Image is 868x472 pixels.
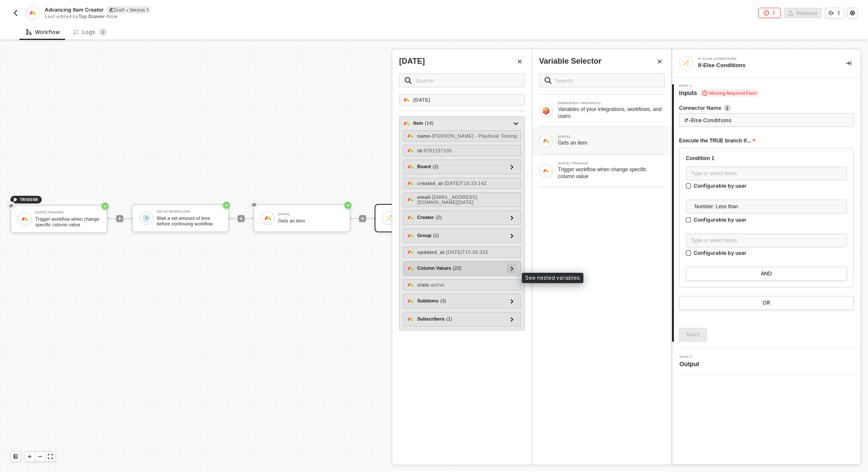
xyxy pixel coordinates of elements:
div: Item [413,120,433,127]
img: creator [407,214,414,221]
span: ( 2 ) [436,214,441,221]
div: 1 [772,9,775,17]
div: Trigger workflow when change specific column value [558,166,665,180]
span: icon-expand [48,454,53,459]
img: updated_at [407,249,414,256]
div: Last edited by - Now [45,13,433,20]
div: Creator [417,214,442,221]
strong: email [417,194,430,200]
img: search [405,77,412,84]
img: Monday [403,96,410,103]
div: [DATE] [558,135,665,139]
img: integration-icon [29,9,36,17]
span: icon-edit [109,7,114,12]
img: item [403,120,410,127]
button: Release [784,8,821,18]
div: See nested variables [522,273,583,283]
span: Inputs [679,89,758,97]
span: - [DATE]T15:56:33Z [444,250,488,255]
span: ( 14 ) [425,120,434,127]
button: Close [515,56,525,67]
span: Output [679,360,703,368]
div: 1 [837,9,840,17]
img: integration-icon [682,59,690,67]
span: ( 3 ) [440,297,446,305]
span: icon-minus [37,454,43,459]
img: subscribers [407,316,414,323]
div: Subitems [417,297,446,305]
img: column_values [407,265,414,272]
strong: updated_at [417,250,444,255]
input: Enter description [679,113,854,127]
button: Close [654,56,665,67]
button: AND [686,267,847,281]
img: icon-info [724,105,731,111]
strong: created_at [417,181,443,186]
div: Variable Selector [539,56,601,67]
strong: name [417,133,431,139]
strong: state [417,282,429,287]
span: Execute the TRUE branch if... [679,136,755,146]
span: ( 1 ) [433,232,439,239]
span: Top Drawer [78,13,105,19]
button: Next [679,328,707,342]
strong: [DATE] [413,97,430,102]
div: Configurable by user [694,216,747,223]
img: group [407,232,414,239]
span: icon-error-page [764,10,769,15]
img: search [545,77,552,84]
span: - 9761237105 [422,148,452,153]
span: ( 22 ) [453,265,462,272]
div: Gets an item [558,139,665,146]
div: Step 1Inputs Missing Required FieldConnector Nameicon-infoExecute the TRUE branch if...Condition ... [672,84,861,342]
input: Search [555,76,659,85]
img: Block [542,137,549,144]
span: icon-collapse-right [846,61,851,66]
button: 1 [825,8,844,18]
div: Configurable by user [694,249,747,256]
img: state [407,281,414,288]
div: AND [761,270,772,277]
img: email [407,196,414,203]
span: ( 1 ) [446,315,452,323]
button: 1 [758,8,781,18]
strong: id [417,148,422,153]
button: back [10,8,21,18]
div: Configurable by user [694,182,747,189]
img: back [12,9,19,16]
div: Logs [74,28,107,37]
div: OR [763,299,770,306]
label: Connector Name [679,104,854,111]
span: icon-versioning [829,10,834,15]
div: [DATE] [399,56,425,67]
button: OR [679,296,854,310]
span: Number: Less than [694,200,842,213]
img: name [407,133,414,139]
span: icon-settings [850,10,855,15]
div: Subscribers [417,315,452,323]
div: [DATE] TRIGGER [558,162,665,165]
img: Block [542,167,549,174]
sup: 0 [99,28,107,37]
img: Block [542,106,549,114]
span: - [EMAIL_ADDRESS][DOMAIN_NAME][DATE] [417,194,477,205]
div: Workflow [26,29,60,36]
span: - [DATE]T19:33:14Z [443,181,487,186]
input: Search [416,76,519,85]
span: icon-play [27,454,32,459]
span: Step 1 [679,84,758,88]
div: EMBEDDED VARIABLES [558,102,665,105]
div: Group [417,232,439,239]
span: Step 2 [679,355,703,359]
div: Column Values [417,265,461,272]
div: Draft • Version 1 [107,6,150,13]
div: Condition 1 [686,155,847,162]
span: - active [429,282,445,287]
div: Variables of your integrations, workflows, and users [558,106,665,120]
div: If-Else Conditions [698,57,827,61]
img: id [407,147,414,154]
span: Advancing Item Creator [45,6,104,13]
span: Missing Required Field [701,89,758,97]
img: created_at [407,180,414,187]
span: - [PERSON_NAME] - Playbook Testing [431,133,517,139]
